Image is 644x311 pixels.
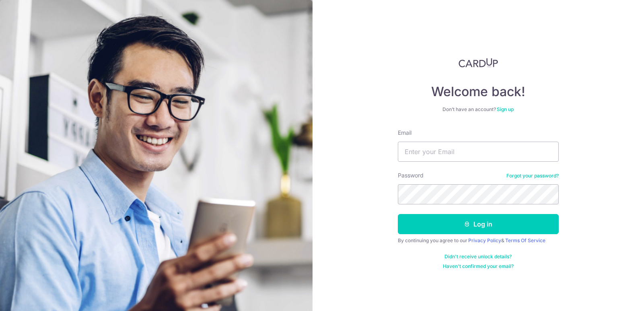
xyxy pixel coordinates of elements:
img: CardUp Logo [459,58,498,68]
a: Didn't receive unlock details? [444,253,512,260]
a: Haven't confirmed your email? [443,263,514,270]
a: Forgot your password? [506,173,559,179]
label: Email [398,129,412,137]
input: Enter your Email [398,142,559,162]
button: Log in [398,214,559,234]
a: Privacy Policy [468,237,501,243]
div: Don’t have an account? [398,106,559,113]
a: Terms Of Service [505,237,545,243]
h4: Welcome back! [398,84,559,100]
div: By continuing you agree to our & [398,237,559,244]
a: Sign up [497,106,514,112]
label: Password [398,171,424,179]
